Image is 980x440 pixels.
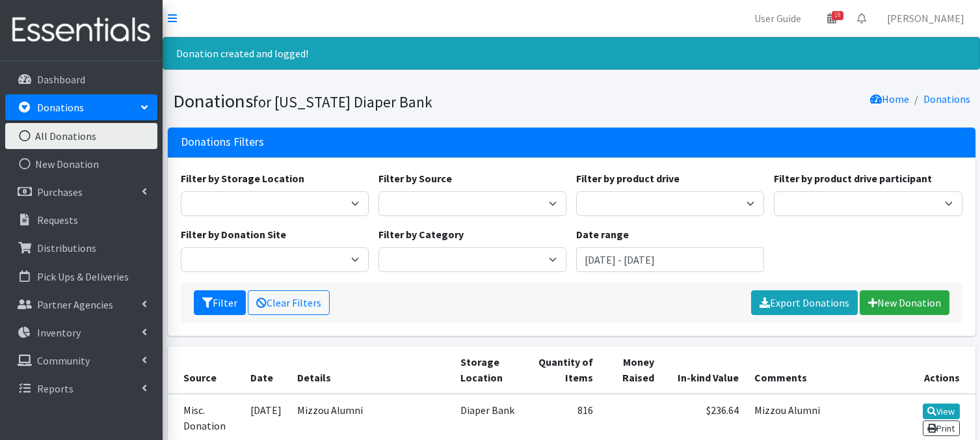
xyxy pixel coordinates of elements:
[453,346,527,394] th: Storage Location
[744,5,812,31] a: User Guide
[5,94,157,120] a: Donations
[37,298,113,311] p: Partner Agencies
[173,90,567,113] h1: Donations
[870,92,909,105] a: Home
[37,354,90,367] p: Community
[5,376,157,402] a: Reports
[747,346,900,394] th: Comments
[877,5,975,31] a: [PERSON_NAME]
[576,227,629,242] label: Date range
[181,171,304,186] label: Filter by Storage Location
[751,290,858,315] a: Export Donations
[253,92,432,111] small: for [US_STATE] Diaper Bank
[576,171,680,186] label: Filter by product drive
[37,186,83,199] p: Purchases
[243,346,289,394] th: Date
[378,171,452,186] label: Filter by Source
[817,5,847,31] a: 18
[37,326,81,339] p: Inventory
[662,346,747,394] th: In-kind Value
[5,235,157,261] a: Distributions
[860,290,949,315] a: New Donation
[832,11,843,20] span: 18
[378,227,464,242] label: Filter by Category
[248,290,330,315] a: Clear Filters
[37,382,73,395] p: Reports
[5,66,157,92] a: Dashboard
[163,37,980,70] div: Donation created and logged!
[576,247,764,272] input: January 1, 2011 - December 31, 2011
[5,207,157,233] a: Requests
[5,348,157,374] a: Community
[601,346,661,394] th: Money Raised
[923,420,960,436] a: Print
[5,8,157,52] img: HumanEssentials
[5,179,157,205] a: Purchases
[168,346,243,394] th: Source
[5,320,157,346] a: Inventory
[289,346,453,394] th: Details
[923,404,960,419] a: View
[5,123,157,149] a: All Donations
[774,171,932,186] label: Filter by product drive participant
[181,135,264,149] h3: Donations Filters
[194,290,246,315] button: Filter
[527,346,601,394] th: Quantity of Items
[5,151,157,177] a: New Donation
[5,292,157,318] a: Partner Agencies
[37,270,129,283] p: Pick Ups & Deliveries
[37,101,84,114] p: Donations
[181,227,286,242] label: Filter by Donation Site
[37,241,96,254] p: Distributions
[5,264,157,290] a: Pick Ups & Deliveries
[37,73,85,86] p: Dashboard
[37,213,78,227] p: Requests
[923,92,970,105] a: Donations
[900,346,975,394] th: Actions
